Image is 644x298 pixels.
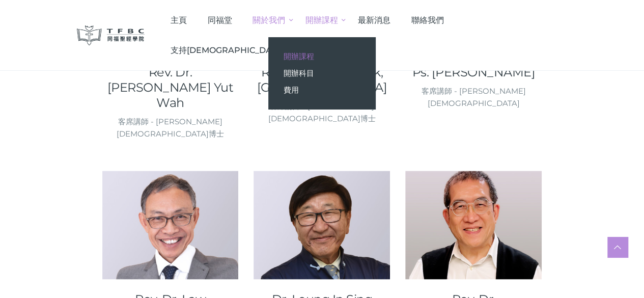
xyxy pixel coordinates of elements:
[607,237,628,257] a: Scroll to top
[295,5,348,35] a: 開辦課程
[102,116,239,140] div: 客席講師 - [PERSON_NAME][DEMOGRAPHIC_DATA]博士
[401,5,454,35] a: 聯絡我們
[254,65,390,95] a: Rev Dr. Lam Yee Lok, [GEOGRAPHIC_DATA]
[305,15,338,25] span: 開辦課程
[160,35,294,65] a: 支持[DEMOGRAPHIC_DATA]
[284,85,299,95] span: 費用
[268,82,375,98] a: 費用
[411,15,444,25] span: 聯絡我們
[197,5,242,35] a: 同福堂
[284,68,314,78] span: 開辦科目
[77,25,145,45] img: 同福聖經學院 TFBC
[102,65,239,111] a: Rev. Dr. [PERSON_NAME] Yut Wah
[171,45,284,55] span: 支持[DEMOGRAPHIC_DATA]
[405,85,542,110] div: 客席講師 - [PERSON_NAME][DEMOGRAPHIC_DATA]
[207,15,232,25] span: 同福堂
[268,65,375,82] a: 開辦科目
[405,65,542,80] a: Ps. [PERSON_NAME]
[253,15,285,25] span: 關於我們
[358,15,390,25] span: 最新消息
[160,5,197,35] a: 主頁
[348,5,401,35] a: 最新消息
[171,15,187,25] span: 主頁
[254,100,390,125] div: 客席講師 - [PERSON_NAME][DEMOGRAPHIC_DATA]博士
[268,48,375,65] a: 開辦課程
[284,51,314,61] span: 開辦課程
[242,5,295,35] a: 關於我們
